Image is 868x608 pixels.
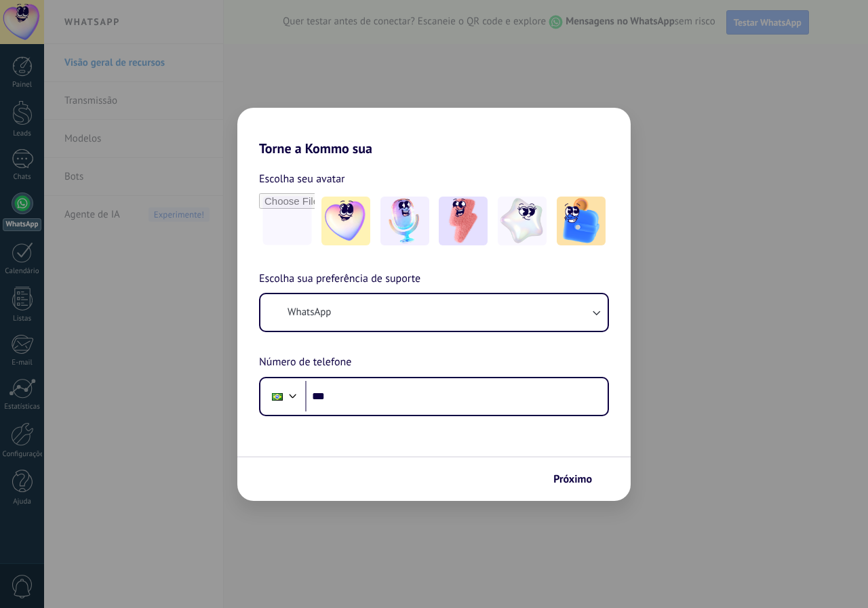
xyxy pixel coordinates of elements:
[264,382,290,411] div: Brazil: + 55
[547,468,610,491] button: Próximo
[553,474,592,484] span: Próximo
[237,108,631,157] h2: Torne a Kommo sua
[259,270,420,288] span: Escolha sua preferência de suporte
[557,197,606,245] img: -5.jpeg
[380,197,429,245] img: -2.jpeg
[321,197,370,245] img: -1.jpeg
[439,197,488,245] img: -3.jpeg
[498,197,547,245] img: -4.jpeg
[259,354,351,371] span: Número de telefone
[260,294,608,331] button: WhatsApp
[288,306,331,319] span: WhatsApp
[259,170,345,188] span: Escolha seu avatar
